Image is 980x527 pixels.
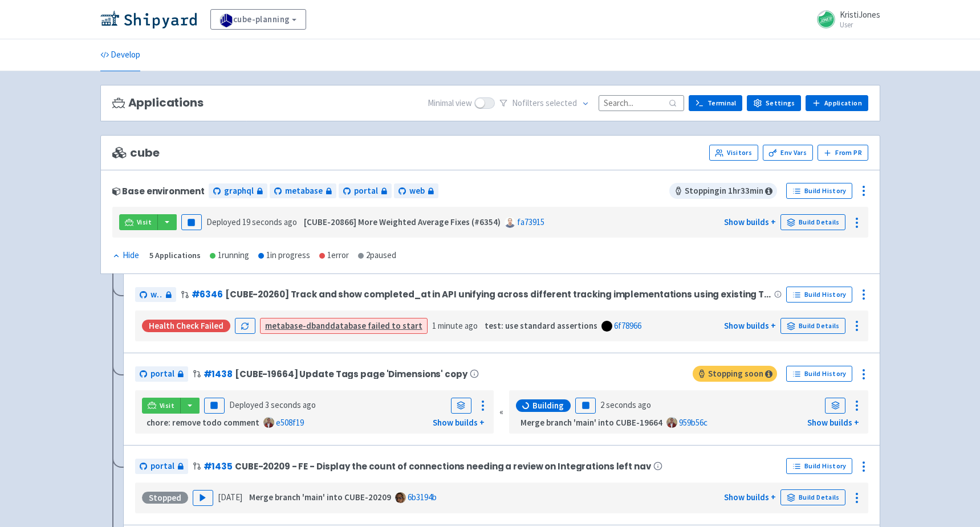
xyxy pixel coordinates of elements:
strong: Merge branch 'main' into CUBE-20209 [249,492,391,503]
a: Visit [142,398,181,414]
span: metabase [285,185,323,198]
span: portal [151,460,174,473]
span: Visit [137,218,152,227]
h3: Applications [112,96,204,109]
span: KristiJones [840,9,880,20]
span: selected [546,97,577,108]
img: Shipyard logo [100,10,197,28]
div: 1 in progress [258,249,310,262]
span: Deployed [229,399,316,410]
a: 6f78966 [614,320,641,331]
div: Hide [112,249,139,262]
a: Show builds + [807,417,859,428]
a: portal [135,366,188,382]
button: Pause [204,398,225,414]
a: 6b3194b [408,492,437,503]
a: metabase [270,183,336,199]
span: portal [354,185,378,198]
a: Show builds + [433,417,485,428]
a: Build History [786,287,852,303]
time: [DATE] [218,492,242,503]
a: web [135,287,176,303]
a: KristiJones User [810,10,880,28]
strong: [CUBE-20866] More Weighted Average Fixes (#6354) [304,216,501,227]
button: From PR [818,145,868,161]
div: 5 Applications [149,249,201,262]
span: cube [112,146,160,160]
span: Minimal view [428,97,472,110]
div: 1 running [210,249,249,262]
a: Settings [747,95,801,111]
a: #1435 [204,460,233,472]
strong: database [330,320,366,331]
span: Stopping in 1 hr 33 min [669,183,777,199]
a: Terminal [689,95,742,111]
button: Pause [575,398,596,414]
small: User [840,21,880,28]
a: Env Vars [763,145,813,161]
strong: Merge branch 'main' into CUBE-19664 [521,417,662,428]
a: fa73915 [517,216,544,227]
strong: test: use standard assertions [485,320,597,331]
div: Base environment [112,186,205,196]
div: Stopped [142,492,188,504]
strong: chore: remove todo comment [147,417,259,428]
time: 1 minute ago [432,320,478,331]
a: Build History [786,183,852,199]
a: Show builds + [724,216,776,227]
a: cube-planning [210,9,306,30]
a: Show builds + [724,492,776,503]
span: web [151,288,162,301]
a: Build Details [780,214,845,230]
a: Build History [786,366,852,382]
span: No filter s [512,97,577,110]
span: [CUBE-19664] Update Tags page 'Dimensions' copy [235,369,467,379]
span: Stopping soon [693,366,777,382]
a: Build Details [780,318,845,334]
div: 2 paused [358,249,396,262]
a: #1438 [204,368,233,380]
span: Visit [160,401,174,410]
strong: metabase-db [265,320,316,331]
button: Pause [181,214,202,230]
a: portal [135,459,188,474]
a: graphql [209,183,267,199]
input: Search... [599,95,684,111]
div: « [499,390,503,434]
time: 2 seconds ago [600,399,651,410]
span: graphql [224,185,254,198]
span: Deployed [206,216,297,227]
a: e508f19 [276,417,304,428]
a: portal [339,183,392,199]
a: #6346 [192,288,223,300]
a: metabase-dbanddatabase failed to start [265,320,422,331]
time: 3 seconds ago [265,399,316,410]
span: Building [532,400,564,411]
a: Develop [100,39,140,71]
button: Hide [112,249,140,262]
button: Play [193,490,213,506]
span: [CUBE-20260] Track and show completed_at in API unifying across different tracking implementation... [225,289,772,299]
time: 19 seconds ago [242,216,297,227]
span: CUBE-20209 - FE - Display the count of connections needing a review on Integrations left nav [235,461,651,471]
a: Application [806,95,868,111]
span: portal [151,367,174,381]
a: Build Details [780,489,845,505]
a: Show builds + [724,320,776,331]
a: 959b56c [679,417,707,428]
a: Build History [786,458,852,474]
div: Health check failed [142,320,230,332]
a: web [394,183,438,199]
a: Visit [119,214,158,230]
a: Visitors [709,145,758,161]
div: 1 error [319,249,349,262]
span: web [409,185,425,198]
